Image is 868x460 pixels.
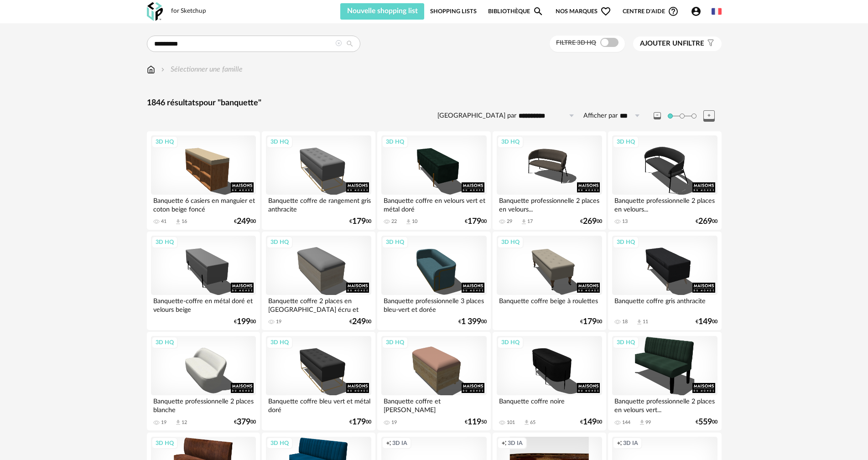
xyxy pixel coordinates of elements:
span: Download icon [639,419,645,426]
a: 3D HQ Banquette professionnelle 2 places en velours... 29 Download icon 17 €26900 [493,131,606,230]
div: 19 [276,319,281,325]
div: € 00 [580,218,602,225]
img: svg+xml;base64,PHN2ZyB3aWR0aD0iMTYiIGhlaWdodD0iMTYiIHZpZXdCb3g9IjAgMCAxNiAxNiIgZmlsbD0ibm9uZSIgeG... [159,64,166,75]
span: 3D IA [508,439,523,447]
span: Ajouter un [640,40,683,47]
div: Banquette coffre noire [497,395,602,413]
div: € 00 [349,218,371,225]
div: € 00 [349,319,371,325]
div: € 00 [696,218,717,225]
span: 269 [698,218,712,225]
div: Banquette coffre gris anthracite [612,295,717,313]
span: Nouvelle shopping list [347,7,418,15]
div: Banquette coffre bleu vert et métal doré [266,395,371,413]
div: 3D HQ [266,136,293,148]
a: 3D HQ Banquette coffre noire 101 Download icon 65 €14900 [493,332,606,430]
div: Banquette coffre de rangement gris anthracite [266,195,371,213]
div: 3D HQ [497,136,524,148]
span: 3D IA [623,439,638,447]
span: Heart Outline icon [600,6,611,17]
div: Banquette coffre en velours vert et métal doré [381,195,486,213]
span: 119 [468,419,481,425]
a: 3D HQ Banquette professionnelle 2 places en velours... 13 €26900 [608,131,721,230]
div: 3D HQ [382,136,408,148]
span: 379 [237,419,250,425]
div: Banquette professionnelle 2 places en velours vert... [612,395,717,413]
a: 3D HQ Banquette coffre bleu vert et métal doré €17900 [262,332,375,430]
div: Banquette professionnelle 2 places en velours... [612,195,717,213]
a: 3D HQ Banquette coffre en velours vert et métal doré 22 Download icon 10 €17900 [377,131,490,230]
span: 1 399 [461,319,481,325]
span: 269 [583,218,597,225]
div: Sélectionner une famille [159,64,243,75]
span: Nos marques [556,3,611,20]
span: pour "banquette" [199,99,261,107]
div: 11 [643,319,648,325]
div: € 00 [696,319,717,325]
div: € 00 [580,319,602,325]
div: 29 [507,218,512,225]
div: € 00 [234,419,256,425]
div: Banquette-coffre en métal doré et velours beige [151,295,256,313]
a: 3D HQ Banquette coffre de rangement gris anthracite €17900 [262,131,375,230]
div: 3D HQ [151,236,178,248]
div: 12 [182,419,187,426]
div: € 00 [234,218,256,225]
span: 249 [237,218,250,225]
div: 3D HQ [151,336,178,348]
div: Banquette professionnelle 2 places blanche [151,395,256,413]
span: Creation icon [617,439,622,447]
div: 101 [507,419,515,426]
div: 16 [182,218,187,225]
div: 3D HQ [382,336,408,348]
div: € 50 [465,419,487,425]
div: 19 [161,419,166,426]
div: € 00 [234,319,256,325]
span: Download icon [636,319,643,326]
div: € 00 [580,419,602,425]
div: 10 [412,218,417,225]
div: 3D HQ [151,136,178,148]
div: 144 [622,419,630,426]
div: 19 [391,419,397,426]
div: 3D HQ [497,236,524,248]
span: 179 [352,419,366,425]
span: 179 [352,218,366,225]
a: 3D HQ Banquette coffre 2 places en [GEOGRAPHIC_DATA] écru et [GEOGRAPHIC_DATA] 19 €24900 [262,232,375,330]
span: Download icon [520,218,527,225]
a: 3D HQ Banquette professionnelle 2 places en velours vert... 144 Download icon 99 €55900 [608,332,721,430]
span: 149 [698,319,712,325]
span: Magnify icon [533,6,544,17]
span: 179 [583,319,597,325]
div: 22 [391,218,397,225]
span: Download icon [175,419,182,426]
div: 3D HQ [497,336,524,348]
div: 99 [645,419,651,426]
span: filtre [640,39,704,48]
div: € 00 [349,419,371,425]
div: Banquette coffre 2 places en [GEOGRAPHIC_DATA] écru et [GEOGRAPHIC_DATA] [266,295,371,313]
span: Download icon [523,419,530,426]
span: Centre d'aideHelp Circle Outline icon [623,6,679,17]
a: 3D HQ Banquette professionnelle 3 places bleu-vert et dorée €1 39900 [377,232,490,330]
a: 3D HQ Banquette-coffre en métal doré et velours beige €19900 [147,232,260,330]
span: Account Circle icon [691,6,702,17]
img: OXP [147,2,163,21]
div: 3D HQ [613,136,639,148]
div: € 00 [696,419,717,425]
div: 18 [622,319,628,325]
div: Banquette professionnelle 2 places en velours... [497,195,602,213]
div: 3D HQ [266,236,293,248]
div: 17 [527,218,533,225]
div: 3D HQ [382,236,408,248]
div: 1846 résultats [147,98,722,109]
span: Download icon [175,218,182,225]
a: BibliothèqueMagnify icon [488,3,544,20]
span: Creation icon [386,439,391,447]
div: Banquette coffre et [PERSON_NAME] [381,395,486,413]
div: 3D HQ [266,336,293,348]
div: 3D HQ [613,336,639,348]
div: Banquette professionnelle 3 places bleu-vert et dorée [381,295,486,313]
label: Afficher par [583,112,618,120]
a: 3D HQ Banquette coffre et [PERSON_NAME] 19 €11950 [377,332,490,430]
